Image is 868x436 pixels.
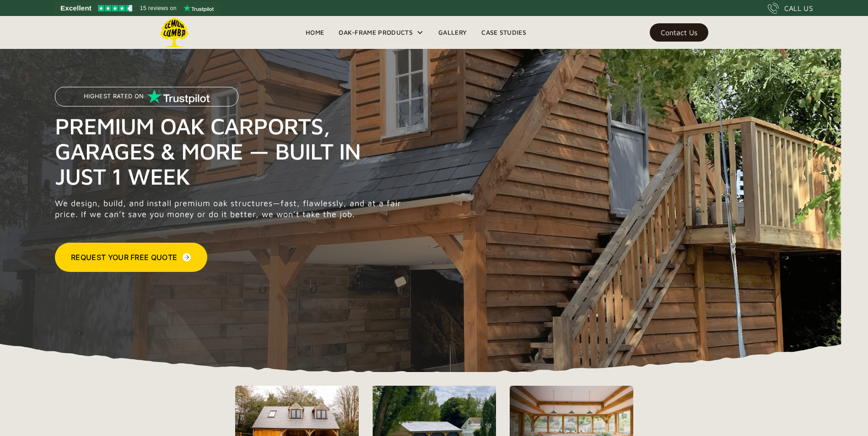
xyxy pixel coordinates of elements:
a: Highest Rated on [55,87,238,113]
span: Excellent [60,3,92,14]
p: We design, build, and install premium oak structures—fast, flawlessly, and at a fair price. If we... [55,198,406,220]
div: CALL US [784,3,813,14]
p: Highest Rated on [84,93,144,100]
a: Contact Us [650,23,708,42]
a: CALL US [768,3,813,14]
div: Contact Us [661,29,697,36]
div: Oak-Frame Products [331,16,431,49]
a: Home [298,26,331,39]
img: Trustpilot logo [183,5,214,12]
div: Oak-Frame Products [339,27,413,38]
a: Request Your Free Quote [55,243,207,272]
h1: Premium Oak Carports, Garages & More — Built in Just 1 Week [55,113,406,189]
a: Case Studies [474,26,534,39]
a: Gallery [431,26,474,39]
span: 15 reviews on [140,3,177,14]
div: Request Your Free Quote [71,252,177,263]
a: See Lemon Lumba reviews on Trustpilot [55,2,220,15]
img: Trustpilot 4.5 stars [98,5,132,11]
